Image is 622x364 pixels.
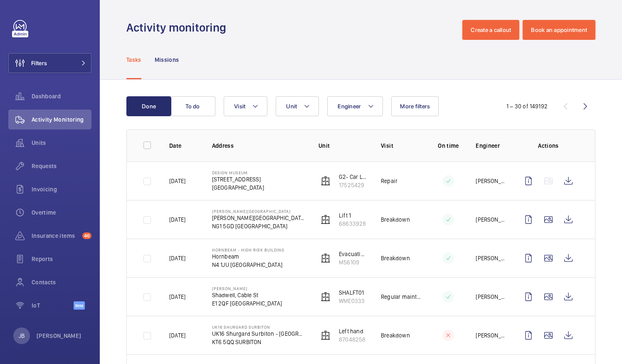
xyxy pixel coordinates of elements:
[32,185,91,193] span: Invoicing
[476,142,505,150] p: Engineer
[523,20,595,40] button: Book an appointment
[31,59,47,67] span: Filters
[391,96,439,116] button: More filters
[224,96,267,116] button: Visit
[169,331,185,340] p: [DATE]
[434,142,462,150] p: On time
[32,232,79,240] span: Insurance items
[321,330,331,340] img: elevator.svg
[321,215,331,225] img: elevator.svg
[476,293,505,301] p: [PERSON_NAME]
[476,254,505,262] p: [PERSON_NAME]
[169,293,185,301] p: [DATE]
[339,211,366,220] p: Lift 1
[381,177,397,185] p: Repair
[212,209,306,214] p: [PERSON_NAME][GEOGRAPHIC_DATA]
[506,102,548,110] div: 1 – 30 of 149192
[212,170,264,175] p: Design Museum
[381,293,421,301] p: Regular maintenance
[234,103,245,110] span: Visit
[82,232,91,239] span: 46
[339,335,365,344] p: 87048258
[286,103,297,110] span: Unit
[212,338,306,346] p: KT6 5QQ SURBITON
[476,215,505,224] p: [PERSON_NAME]
[212,214,306,222] p: [PERSON_NAME][GEOGRAPHIC_DATA]
[212,183,264,192] p: [GEOGRAPHIC_DATA]
[339,220,366,228] p: 68633928
[155,56,179,64] p: Missions
[74,301,85,310] span: Beta
[339,327,365,335] p: Left hand
[212,291,282,299] p: Shadwell, Cable St
[212,299,282,308] p: E1 2QF [GEOGRAPHIC_DATA]
[212,175,264,183] p: [STREET_ADDRESS]
[381,331,410,340] p: Breakdown
[518,142,578,150] p: Actions
[339,250,368,258] p: Evacuation - EPL Passenger Lift No 3
[321,253,331,263] img: elevator.svg
[32,92,91,100] span: Dashboard
[212,222,306,230] p: NG1 5GD [GEOGRAPHIC_DATA]
[212,142,306,150] p: Address
[169,215,185,224] p: [DATE]
[321,292,331,302] img: elevator.svg
[32,255,91,263] span: Reports
[19,332,25,340] p: JB
[339,258,368,266] p: M56109
[212,286,282,291] p: [PERSON_NAME]
[321,176,331,186] img: elevator.svg
[32,301,74,310] span: IoT
[339,173,368,181] p: G2- Car Lift- SC38738
[462,20,519,40] button: Create a callout
[32,115,91,124] span: Activity Monitoring
[169,254,185,262] p: [DATE]
[339,288,365,297] p: SHALFT01
[476,331,505,340] p: [PERSON_NAME]
[400,103,430,110] span: More filters
[276,96,319,116] button: Unit
[126,96,171,116] button: Done
[169,177,185,185] p: [DATE]
[327,96,383,116] button: Engineer
[37,332,81,340] p: [PERSON_NAME]
[476,177,505,185] p: [PERSON_NAME]
[126,20,231,35] h1: Activity monitoring
[8,53,91,73] button: Filters
[212,325,306,330] p: UK16 Shurgard Surbiton
[338,103,361,110] span: Engineer
[32,162,91,170] span: Requests
[212,261,284,269] p: N4 1JU [GEOGRAPHIC_DATA]
[318,142,368,150] p: Unit
[339,181,368,189] p: 17525429
[212,247,284,252] p: Hornbeam - High Risk Building
[381,142,421,150] p: Visit
[32,278,91,286] span: Contacts
[170,96,215,116] button: To do
[212,252,284,261] p: Hornbeam
[169,142,199,150] p: Date
[381,215,410,224] p: Breakdown
[32,208,91,217] span: Overtime
[339,297,365,305] p: WME0333
[126,56,141,64] p: Tasks
[212,330,306,338] p: UK16 Shurgard Surbiton - [GEOGRAPHIC_DATA] Rd
[381,254,410,262] p: Breakdown
[32,139,91,147] span: Units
